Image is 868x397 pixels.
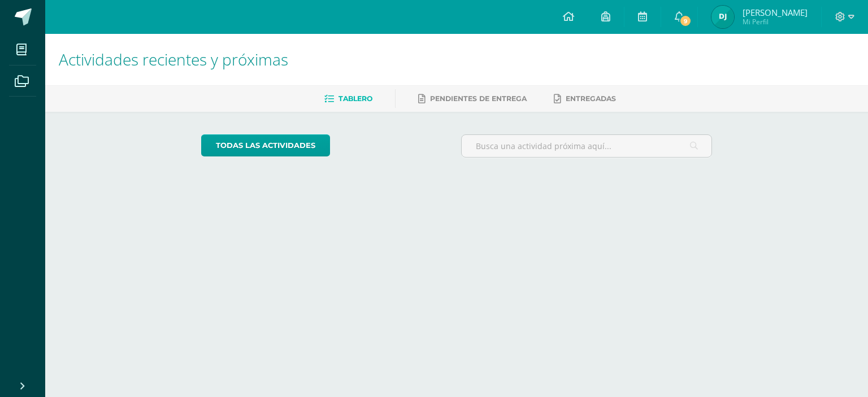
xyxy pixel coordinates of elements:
[338,94,372,103] span: Tablero
[554,90,616,108] a: Entregadas
[462,135,712,157] input: Busca una actividad próxima aquí...
[430,94,527,103] span: Pendientes de entrega
[324,90,372,108] a: Tablero
[418,90,527,108] a: Pendientes de entrega
[743,17,808,27] span: Mi Perfil
[59,49,288,70] span: Actividades recientes y próximas
[566,94,616,103] span: Entregadas
[679,15,692,27] span: 9
[743,7,808,18] span: [PERSON_NAME]
[711,6,734,28] img: b044e79a7f1fd466af47bccfdf929656.png
[201,134,330,156] a: todas las Actividades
